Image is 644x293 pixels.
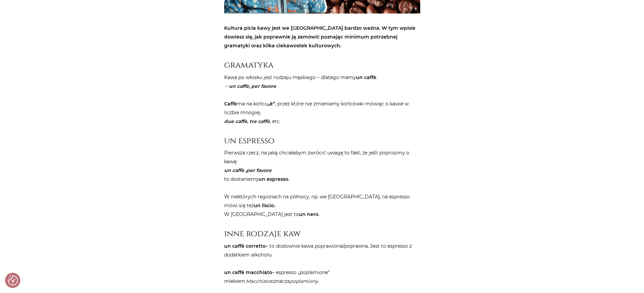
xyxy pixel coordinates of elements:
[224,73,420,126] p: Kawa po włosku jest rodzaju męskiego – dlatego mamy . → ma na końcu , przez które nie zmieniamy k...
[267,118,270,124] em: è
[8,275,18,286] img: Revisit consent button
[224,229,420,239] h3: inne rodzaje kaw
[224,269,244,275] strong: un caffè
[356,74,376,80] strong: un caffè
[224,167,271,173] em: un caffè ,per favore
[224,60,420,70] h3: gramatyka
[224,118,228,124] em: d
[268,101,275,107] strong: „è”
[224,148,420,219] p: Pierwsza rzecz, na jaką chciałabym zwrócić uwagę to fakt, że jeśli poprosimy o kawę: to dostaniem...
[224,101,237,107] strong: Caffè
[254,202,275,209] strong: un liscio.
[224,136,420,146] h3: un espresso
[299,211,318,217] strong: un nero
[224,25,415,49] strong: Kultura picia kawy jest we [GEOGRAPHIC_DATA] bardzo ważna. W tym wpisie dowiesz się, jak poprawni...
[290,278,318,284] em: poplamiony
[228,118,267,124] strong: ue caffè, tre caff
[246,269,272,275] strong: macchiato
[8,275,18,286] button: Preferencje co do zgód
[259,176,288,182] strong: un espresso
[229,83,276,89] em: un caffè, per favore
[224,243,266,249] strong: un caffè corretto
[246,278,271,284] em: Macchiato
